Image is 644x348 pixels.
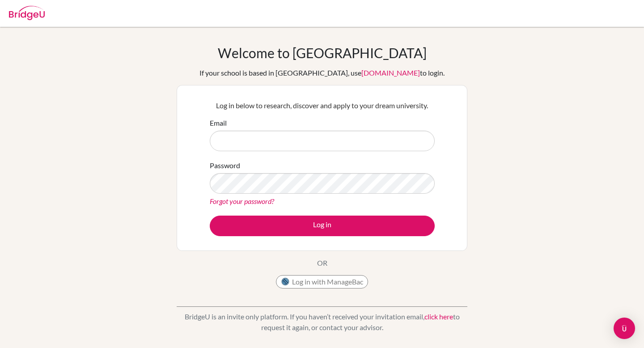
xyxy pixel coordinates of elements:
a: [DOMAIN_NAME] [361,68,420,77]
a: click here [424,312,453,321]
label: Password [210,160,240,171]
button: Log in [210,216,435,236]
p: Log in below to research, discover and apply to your dream university. [210,100,435,111]
img: Bridge-U [9,6,45,20]
label: Email [210,118,227,128]
button: Log in with ManageBac [276,275,368,289]
div: If your school is based in [GEOGRAPHIC_DATA], use to login. [199,68,445,78]
div: Open Intercom Messenger [614,318,635,339]
p: OR [317,258,327,268]
a: Forgot your password? [210,197,274,205]
p: BridgeU is an invite only platform. If you haven’t received your invitation email, to request it ... [177,311,467,333]
h1: Welcome to [GEOGRAPHIC_DATA] [218,45,427,61]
